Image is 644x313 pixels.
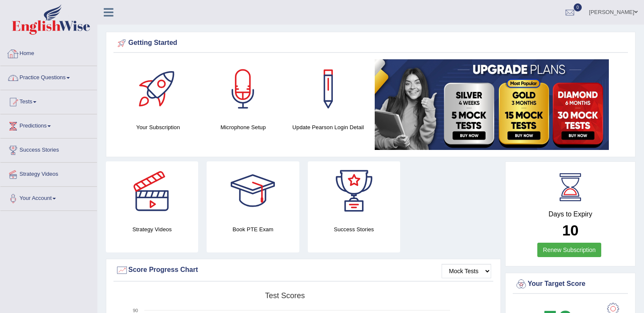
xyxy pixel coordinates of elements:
[537,243,601,257] a: Renew Subscription
[375,59,609,150] img: small5.jpg
[265,291,305,300] tspan: Test scores
[0,163,97,184] a: Strategy Videos
[562,222,579,238] b: 10
[0,90,97,111] a: Tests
[205,123,282,132] h4: Microphone Setup
[0,66,97,87] a: Practice Questions
[515,211,626,218] h4: Days to Expiry
[0,114,97,136] a: Predictions
[0,187,97,208] a: Your Account
[515,278,626,291] div: Your Target Score
[116,37,626,50] div: Getting Started
[0,42,97,63] a: Home
[133,308,138,313] text: 90
[574,3,582,11] span: 0
[106,225,198,234] h4: Strategy Videos
[308,225,400,234] h4: Success Stories
[0,138,97,160] a: Success Stories
[290,123,367,132] h4: Update Pearson Login Detail
[116,264,491,277] div: Score Progress Chart
[207,225,299,234] h4: Book PTE Exam
[120,123,196,132] h4: Your Subscription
